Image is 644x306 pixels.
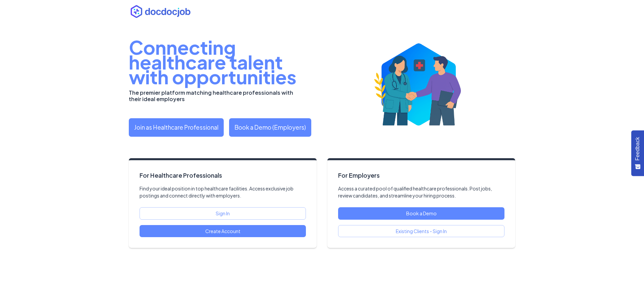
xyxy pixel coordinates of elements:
[338,185,504,200] p: Access a curated pool of qualified healthcare professionals. Post jobs, review candidates, and st...
[631,130,644,176] button: Feedback - Show survey
[635,137,641,160] span: Feedback
[338,171,504,180] h5: For Employers
[333,36,504,137] img: Healthcare professionals
[140,207,306,220] a: Sign In
[140,185,306,200] p: Find your ideal position in top healthcare facilities. Access exclusive job postings and connect ...
[140,171,222,180] h5: For Healthcare Professionals
[129,40,322,84] h1: Connecting healthcare talent with opportunities
[338,207,504,220] a: Book a Demo
[140,225,306,237] a: Create Account
[129,89,303,102] h6: The premier platform matching healthcare professionals with their ideal employers
[229,118,311,137] a: Book a Demo (Employers)
[129,118,224,137] a: Join as Healthcare Professional
[338,225,504,237] a: Existing Clients - Sign In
